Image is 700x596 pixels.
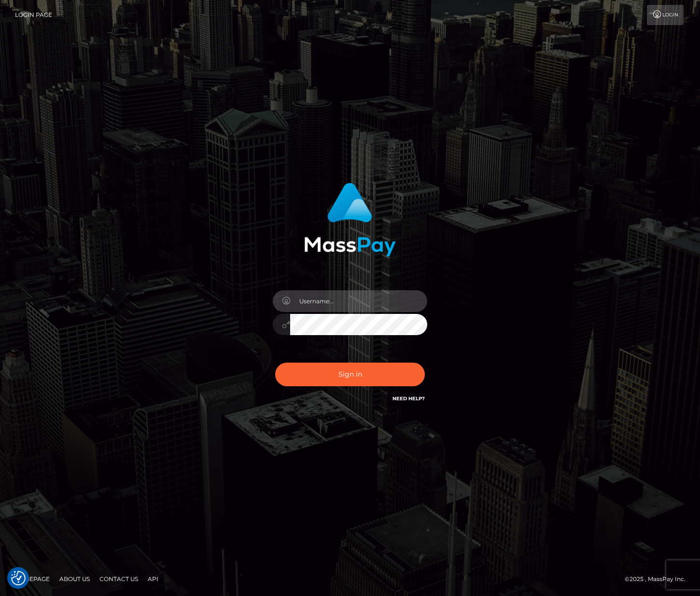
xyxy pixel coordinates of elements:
[625,574,693,584] div: © 2025 , MassPay Inc.
[275,363,425,386] button: Sign in
[11,571,26,585] button: Consent Preferences
[647,5,684,25] a: Login
[11,571,26,585] img: Revisit consent button
[56,571,94,586] a: About Us
[11,571,54,586] a: Homepage
[144,571,162,586] a: API
[290,290,427,312] input: Username...
[96,571,142,586] a: Contact Us
[392,395,425,402] a: Need Help?
[15,5,52,25] a: Login Page
[304,183,396,257] img: MassPay Login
